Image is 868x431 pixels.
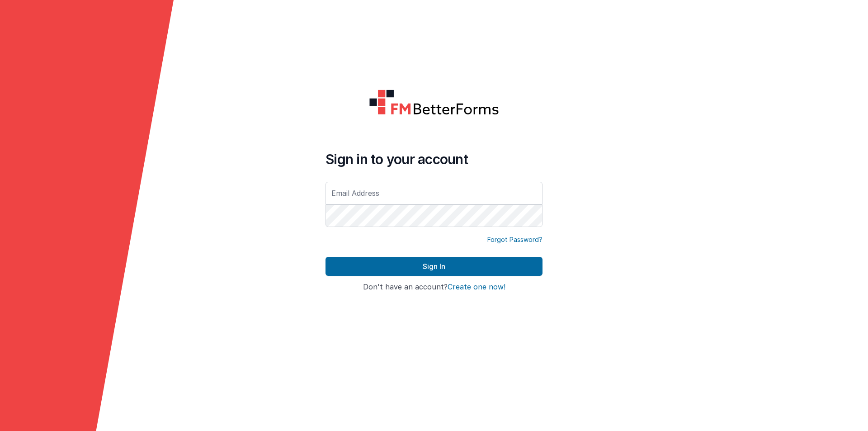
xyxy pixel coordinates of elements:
h4: Sign in to your account [325,151,542,167]
button: Sign In [325,257,542,276]
button: Create one now! [448,283,505,291]
h4: Don't have an account? [325,283,542,291]
input: Email Address [325,182,542,204]
a: Forgot Password? [487,235,542,244]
